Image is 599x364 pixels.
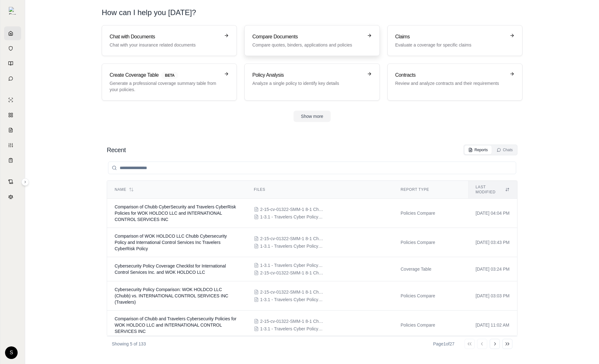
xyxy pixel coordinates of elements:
button: Reports [465,146,492,154]
span: 2-15-cv-01322-SMM-1 8-1 Chubb Cyber2.pdf [260,206,323,212]
td: Policies Compare [393,199,468,228]
td: Policies Compare [393,281,468,311]
div: Reports [468,147,488,152]
span: 1-3.1 - Travelers Cyber Policy40.pdf [260,326,323,332]
h3: Claims [395,33,506,41]
p: Generate a professional coverage summary table from your policies. [110,80,220,93]
span: Cybersecurity Policy Coverage Checklist for International Control Services Inc. and WOK HOLDCO LLC [115,263,226,275]
h2: Recent [107,146,126,154]
td: [DATE] 03:03 PM [468,281,517,311]
a: Contract Analysis [4,175,21,189]
td: [DATE] 04:04 PM [468,199,517,228]
p: Review and analyze contracts and their requirements [395,80,506,86]
a: Custom Report [4,138,21,152]
h3: Policy Analysis [252,71,363,79]
img: Expand sidebar [9,7,16,14]
span: 1-3.1 - Travelers Cyber Policy40.pdf [260,243,323,249]
td: [DATE] 03:24 PM [468,257,517,281]
p: Evaluate a coverage for specific claims [395,42,506,48]
span: Comparison of Chubb CyberSecurity and Travelers CyberRisk Policies for WOK HOLDCO LLC and INTERNA... [115,204,236,222]
div: Page 1 of 27 [433,341,454,347]
th: Files [246,181,393,199]
a: Chat with DocumentsChat with your insurance related documents [102,25,237,56]
td: [DATE] 03:43 PM [468,228,517,257]
a: Legal Search Engine [4,190,21,204]
a: Documents Vault [4,41,21,55]
a: Prompt Library [4,57,21,70]
h3: Contracts [395,71,506,79]
p: Chat with your insurance related documents [110,42,220,48]
button: Expand sidebar [6,4,19,17]
button: Show more [294,111,331,122]
div: Chats [497,147,513,152]
span: 2-15-cv-01322-SMM-1 8-1 Chubb Cyber2.pdf [260,318,323,324]
a: ContractsReview and analyze contracts and their requirements [387,63,522,101]
p: Showing 5 of 133 [112,341,146,347]
span: Comparison of WOK HOLDCO LLC Chubb Cybersecurity Policy and International Control Services Inc Tr... [115,234,227,251]
a: Home [4,26,21,40]
div: Name [115,187,239,192]
span: 1-3.1 - Travelers Cyber Policy40.pdf [260,296,323,303]
a: Compare DocumentsCompare quotes, binders, applications and policies [244,25,379,56]
a: Policy Comparisons [4,108,21,122]
div: S [5,346,18,359]
td: Policies Compare [393,228,468,257]
button: Expand sidebar [21,178,29,186]
td: Coverage Table [393,257,468,281]
h3: Compare Documents [252,33,363,41]
a: ClaimsEvaluate a coverage for specific claims [387,25,522,56]
h3: Create Coverage Table [110,71,220,79]
a: Create Coverage TableBETAGenerate a professional coverage summary table from your policies. [102,63,237,101]
td: Policies Compare [393,311,468,340]
p: Analyze a single policy to identify key details [252,80,363,86]
span: Cybersecurity Policy Comparison: WOK HOLDCO LLC (Chubb) vs. INTERNATIONAL CONTROL SERVICES INC (T... [115,287,228,305]
a: Single Policy [4,93,21,107]
a: Claim Coverage [4,123,21,137]
p: Compare quotes, binders, applications and policies [252,42,363,48]
span: 2-15-cv-01322-SMM-1 8-1 Chubb Cyber2.pdf [260,289,323,295]
a: Coverage Table [4,153,21,167]
a: Policy AnalysisAnalyze a single policy to identify key details [244,63,379,101]
a: Chat [4,72,21,85]
span: BETA [161,72,178,79]
button: Chats [493,146,516,154]
th: Report Type [393,181,468,199]
td: [DATE] 11:02 AM [468,311,517,340]
div: Last modified [476,185,510,195]
span: 1-3.1 - Travelers Cyber Policy40.pdf [260,214,323,220]
h3: Chat with Documents [110,33,220,41]
h1: How can I help you [DATE]? [102,8,522,18]
span: 2-15-cv-01322-SMM-1 8-1 Chubb Cyber2.pdf [260,235,323,242]
span: Comparison of Chubb and Travelers Cybersecurity Policies for WOK HOLDCO LLC and INTERNATIONAL CON... [115,316,237,334]
span: 1-3.1 - Travelers Cyber Policy40.pdf [260,262,323,268]
span: 2-15-cv-01322-SMM-1 8-1 Chubb Cyber2.pdf [260,270,323,276]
